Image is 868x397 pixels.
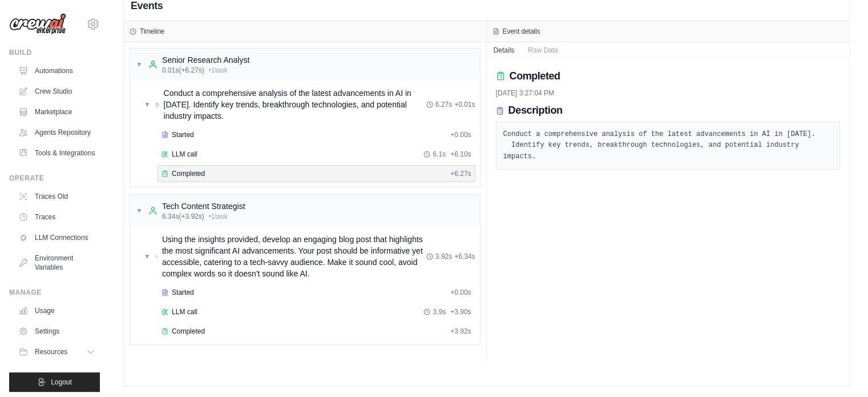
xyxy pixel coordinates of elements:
span: + 3.90s [450,307,471,316]
a: Traces Old [14,187,100,206]
h3: Description [508,105,563,117]
span: + 0.01s [454,100,475,109]
span: LLM call [172,307,197,316]
div: Using the insights provided, develop an engaging blog post that highlights the most significant A... [162,234,426,279]
a: LLM Connections [14,228,100,247]
button: Raw Data [521,42,565,58]
a: Traces [14,208,100,226]
button: Logout [9,372,100,392]
span: Completed [172,327,205,336]
h3: Event details [503,27,540,36]
div: Tech Content Strategist [162,200,245,212]
iframe: Chat Widget [811,342,868,397]
a: Marketplace [14,103,100,121]
span: + 6.27s [450,169,471,178]
a: Settings [14,322,100,340]
h2: Completed [510,68,560,84]
span: 3.9s [433,307,446,316]
a: Automations [14,62,100,80]
span: Started [172,288,194,297]
a: Tools & Integrations [14,144,100,162]
a: Agents Repository [14,123,100,142]
img: Logo [9,13,66,35]
div: Operate [9,174,100,183]
span: + 0.00s [450,288,471,297]
a: Usage [14,302,100,320]
button: Details [487,42,522,58]
span: 0.01s (+6.27s) [162,66,204,75]
div: [DATE] 3:27:04 PM [496,89,841,98]
span: 3.92s [435,252,452,261]
span: • 1 task [209,66,228,75]
span: Completed [172,169,205,178]
span: + 6.10s [450,150,471,159]
pre: Conduct a comprehensive analysis of the latest advancements in AI in [DATE]. Identify key trends,... [503,129,833,163]
span: 6.34s (+3.92s) [162,212,204,221]
span: 6.27s [435,100,452,109]
span: ▼ [144,100,151,109]
span: Logout [51,378,72,387]
span: ▼ [136,206,143,215]
span: 6.1s [433,150,446,159]
span: + 0.00s [450,130,471,139]
div: Senior Research Analyst [162,54,249,66]
span: Started [172,130,194,139]
button: Resources [14,343,100,361]
span: LLM call [172,150,197,159]
span: Resources [35,347,67,356]
span: ▼ [144,252,151,261]
h3: Timeline [140,27,164,36]
span: ▼ [136,60,143,69]
span: + 6.34s [454,252,475,261]
span: + 3.92s [450,327,471,336]
div: Conduct a comprehensive analysis of the latest advancements in AI in [DATE]. Identify key trends,... [164,87,426,122]
div: Manage [9,288,100,297]
a: Crew Studio [14,82,100,101]
div: Build [9,48,100,57]
span: • 1 task [209,212,228,221]
a: Environment Variables [14,249,100,276]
